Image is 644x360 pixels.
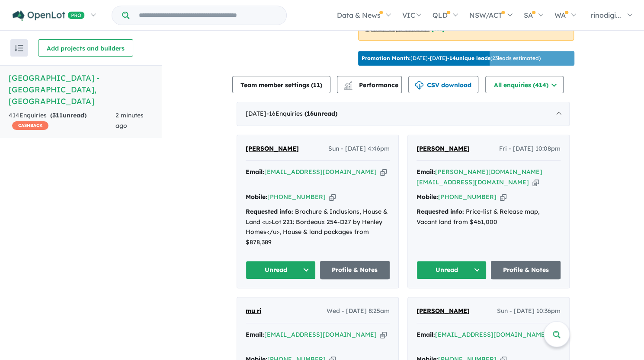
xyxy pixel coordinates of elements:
[52,111,63,119] span: 311
[345,81,398,89] span: Performance
[246,145,299,152] span: [PERSON_NAME]
[417,193,438,201] strong: Mobile:
[532,178,539,187] button: Copy
[344,84,352,89] img: bar-chart.svg
[246,306,261,316] a: mu ri
[131,6,285,25] input: Try estate name, suburb, builder or developer
[380,167,387,177] button: Copy
[313,81,320,89] span: 11
[499,144,561,154] span: Fri - [DATE] 10:08pm
[232,76,330,93] button: Team member settings (11)
[417,261,487,279] button: Unread
[304,110,337,117] strong: ( unread)
[264,168,377,176] a: [EMAIL_ADDRESS][DOMAIN_NAME]
[591,11,621,19] span: rinodigi...
[13,10,85,21] img: Openlot PRO Logo White
[417,306,470,316] a: [PERSON_NAME]
[365,26,429,32] u: OpenLot Buyer Cashback
[417,307,470,315] span: [PERSON_NAME]
[497,306,561,316] span: Sun - [DATE] 10:36pm
[246,168,264,176] strong: Email:
[246,261,316,279] button: Unread
[417,168,542,186] a: [PERSON_NAME][DOMAIN_NAME][EMAIL_ADDRESS][DOMAIN_NAME]
[408,76,478,93] button: CSV download
[417,144,470,154] a: [PERSON_NAME]
[264,331,377,338] a: [EMAIL_ADDRESS][DOMAIN_NAME]
[15,45,23,51] img: sort.svg
[344,81,352,86] img: line-chart.svg
[237,102,570,126] div: [DATE]
[246,193,267,201] strong: Mobile:
[500,193,506,202] button: Copy
[246,208,293,215] strong: Requested info:
[38,39,133,57] button: Add projects and builders
[266,110,337,117] span: - 16 Enquir ies
[267,193,326,201] a: [PHONE_NUMBER]
[50,111,87,119] strong: ( unread)
[435,331,548,338] a: [EMAIL_ADDRESS][DOMAIN_NAME]
[438,193,497,201] a: [PHONE_NUMBER]
[9,72,153,107] h5: [GEOGRAPHIC_DATA] - [GEOGRAPHIC_DATA] , [GEOGRAPHIC_DATA]
[362,55,410,61] b: Promotion Month:
[417,168,435,176] strong: Email:
[246,307,261,315] span: mu ri
[432,26,444,32] span: [Yes]
[491,261,561,279] a: Profile & Notes
[417,208,464,215] strong: Requested info:
[485,76,564,93] button: All enquiries (414)
[115,111,144,129] span: 2 minutes ago
[417,207,561,227] div: Price-list & Release map, Vacant land from $461,000
[417,331,435,338] strong: Email:
[415,81,423,90] img: download icon
[417,145,470,152] span: [PERSON_NAME]
[327,306,390,316] span: Wed - [DATE] 8:25am
[246,207,390,248] div: Brochure & Inclusions, House & Land <u>Lot 221: Bordeaux 254-D27 by Henley Homes</u>, House & lan...
[337,76,402,93] button: Performance
[328,144,390,154] span: Sun - [DATE] 4:46pm
[329,193,336,202] button: Copy
[12,121,48,130] span: CASHBACK
[449,55,490,61] b: 14 unique leads
[9,111,115,131] div: 414 Enquir ies
[362,54,541,62] p: [DATE] - [DATE] - ( 23 leads estimated)
[307,110,314,117] span: 16
[246,144,299,154] a: [PERSON_NAME]
[246,331,264,338] strong: Email:
[320,261,390,279] a: Profile & Notes
[380,330,387,339] button: Copy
